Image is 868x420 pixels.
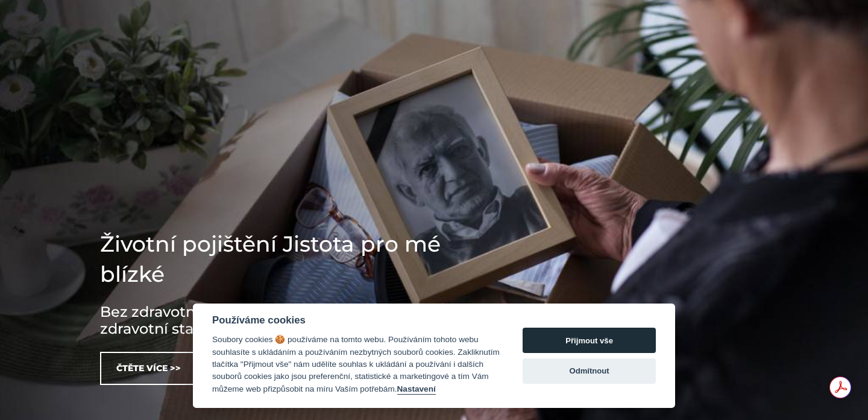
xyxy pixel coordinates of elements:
[212,334,500,395] div: Soubory cookies 🍪 používáme na tomto webu. Používáním tohoto webu souhlasíte s ukládáním a použív...
[523,358,656,384] button: Odmítnout
[397,384,436,395] button: Nastavení
[212,314,500,326] div: Používáme cookies
[100,229,462,289] h1: Životní pojištění Jistota pro mé blízké
[100,352,197,385] a: Čtěte více >>
[100,304,462,337] h3: Bez zdravotních dotazníků a otázek na Váš zdravotní stav
[523,328,656,353] button: Přijmout vše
